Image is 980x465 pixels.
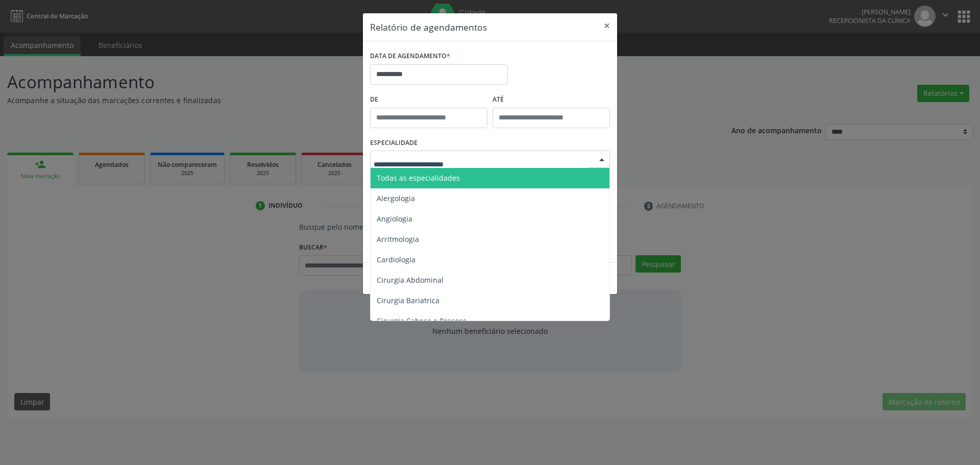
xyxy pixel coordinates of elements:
span: Cirurgia Cabeça e Pescoço [377,316,467,326]
span: Angiologia [377,214,412,224]
span: Arritmologia [377,234,419,244]
label: ESPECIALIDADE [370,135,418,151]
span: Todas as especialidades [377,173,460,183]
span: Cirurgia Abdominal [377,275,444,285]
span: Cardiologia [377,255,415,264]
button: Close [597,13,617,38]
span: Cirurgia Bariatrica [377,296,439,305]
label: De [370,92,487,108]
h5: Relatório de agendamentos [370,20,487,34]
span: Alergologia [377,193,415,203]
label: DATA DE AGENDAMENTO [370,48,450,64]
label: ATÉ [493,92,610,108]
